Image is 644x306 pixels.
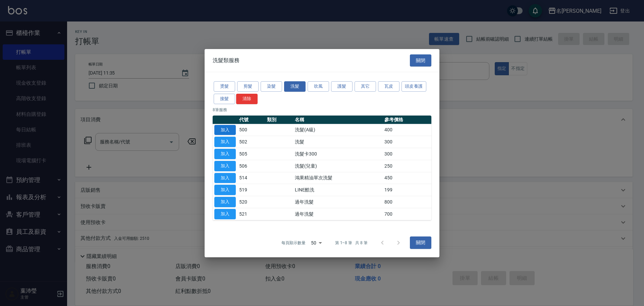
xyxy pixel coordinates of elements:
[383,172,431,184] td: 450
[335,240,368,246] p: 第 1–8 筆 共 8 筆
[214,125,236,135] button: 加入
[331,81,353,92] button: 護髮
[281,240,306,246] p: 每頁顯示數量
[214,185,236,195] button: 加入
[293,115,383,124] th: 名稱
[383,196,431,208] td: 800
[293,172,383,184] td: 鴻果精油單次洗髮
[383,148,431,160] td: 300
[214,197,236,207] button: 加入
[410,54,431,67] button: 關閉
[293,136,383,148] td: 洗髮
[236,94,258,104] button: 清除
[214,209,236,219] button: 加入
[237,81,259,92] button: 剪髮
[237,136,265,148] td: 502
[293,196,383,208] td: 過年洗髮
[383,208,431,220] td: 700
[383,160,431,172] td: 250
[355,81,376,92] button: 其它
[401,81,426,92] button: 頭皮養護
[383,184,431,196] td: 199
[237,148,265,160] td: 505
[293,148,383,160] td: 洗髮卡300
[261,81,282,92] button: 染髮
[237,124,265,136] td: 500
[293,124,383,136] td: 洗髮(A級)
[214,81,235,92] button: 燙髮
[237,196,265,208] td: 520
[293,184,383,196] td: LINE酷洗
[383,115,431,124] th: 參考價格
[213,57,239,64] span: 洗髮類服務
[378,81,399,92] button: 瓦皮
[214,137,236,147] button: 加入
[383,124,431,136] td: 400
[308,233,324,252] div: 50
[237,160,265,172] td: 506
[237,115,265,124] th: 代號
[237,208,265,220] td: 521
[308,81,329,92] button: 吹風
[214,173,236,183] button: 加入
[237,172,265,184] td: 514
[293,208,383,220] td: 過年洗髮
[214,94,235,104] button: 接髮
[410,236,431,249] button: 關閉
[284,81,306,92] button: 洗髮
[383,136,431,148] td: 300
[214,161,236,171] button: 加入
[214,149,236,159] button: 加入
[237,184,265,196] td: 519
[265,115,293,124] th: 類別
[213,106,431,113] p: 8 筆服務
[293,160,383,172] td: 洗髮(兒童)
